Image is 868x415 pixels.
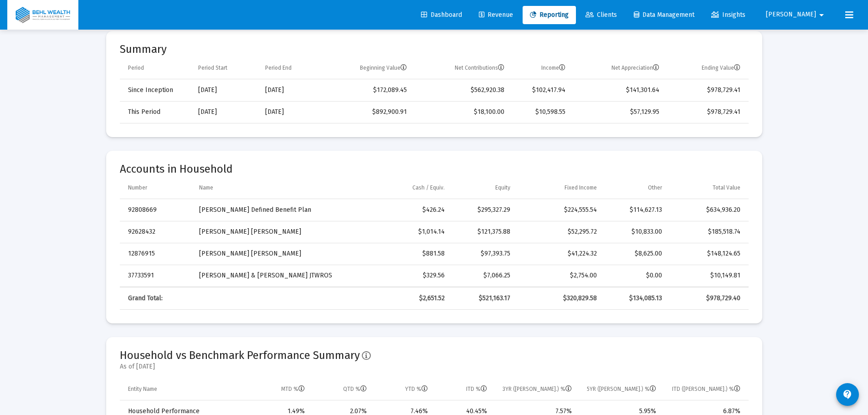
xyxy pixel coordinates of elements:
td: Column ITD % [434,379,493,400]
div: Equity [495,184,510,191]
div: $329.56 [372,271,445,280]
td: 92628432 [120,221,193,243]
span: Reporting [530,11,569,19]
div: [DATE] [198,108,252,117]
mat-icon: arrow_drop_down [816,6,827,24]
span: Revenue [479,11,513,19]
td: Column 5YR (Ann.) % [578,379,663,400]
div: $224,555.54 [523,205,597,215]
td: [PERSON_NAME] [PERSON_NAME] [193,243,365,265]
a: Data Management [627,6,702,24]
div: Name [199,184,213,191]
span: Dashboard [421,11,462,19]
td: Column Cash / Equiv. [365,177,451,199]
div: Grand Total: [128,294,186,303]
div: Net Appreciation [611,64,659,72]
div: 5YR ([PERSON_NAME].) % [587,385,656,393]
td: Column ITD (Ann.) % [663,379,748,400]
td: Column Equity [451,177,517,199]
td: Column Income [511,57,571,79]
span: Insights [711,11,745,19]
div: $426.24 [372,205,445,215]
a: Reporting [523,6,576,24]
div: [DATE] [265,86,316,95]
mat-card-title: Summary [120,45,749,54]
td: $978,729.41 [666,101,748,123]
td: Column Other [603,177,668,199]
td: Column Ending Value [666,57,748,79]
div: Entity Name [128,385,157,393]
span: Household vs Benchmark Performance Summary [120,349,360,362]
button: [PERSON_NAME] [755,5,838,24]
td: 92808669 [120,199,193,221]
td: Column Period [120,57,192,79]
span: Data Management [634,11,694,19]
div: $185,518.74 [675,227,740,236]
div: $10,149.81 [675,271,740,280]
div: $148,124.65 [675,249,740,258]
td: Column Period End [259,57,322,79]
div: Income [541,64,565,72]
div: [DATE] [198,86,252,95]
td: 37733591 [120,265,193,287]
div: Number [128,184,147,191]
div: $320,829.58 [523,294,597,303]
div: ITD % [466,385,487,393]
div: YTD % [405,385,428,393]
div: $634,936.20 [675,205,740,215]
div: Data grid [120,57,749,123]
td: $141,301.64 [572,79,666,101]
td: Column Number [120,177,193,199]
td: Column Net Contributions [413,57,511,79]
div: Other [648,184,662,191]
a: Insights [704,6,753,24]
img: Dashboard [14,6,72,24]
a: Clients [578,6,624,24]
td: Column 3YR (Ann.) % [493,379,578,400]
div: $978,729.40 [675,294,740,303]
div: Beginning Value [360,64,407,72]
mat-icon: contact_support [842,389,853,400]
td: Since Inception [120,79,192,101]
td: Column MTD % [248,379,311,400]
mat-card-subtitle: As of [DATE] [120,362,371,371]
td: Column Net Appreciation [572,57,666,79]
mat-card-title: Accounts in Household [120,164,749,174]
div: $2,651.52 [372,294,445,303]
td: $892,900.91 [322,101,413,123]
td: [PERSON_NAME] & [PERSON_NAME] JTWROS [193,265,365,287]
div: Period [128,64,144,72]
div: $0.00 [610,271,662,280]
span: Clients [586,11,617,19]
div: $10,833.00 [610,227,662,236]
div: Net Contributions [455,64,504,72]
div: Data grid [120,177,749,310]
div: $121,375.88 [457,227,510,236]
td: Column Beginning Value [322,57,413,79]
td: Column YTD % [373,379,434,400]
div: QTD % [343,385,367,393]
div: $1,014.14 [372,227,445,236]
div: Period End [265,64,292,72]
div: $52,295.72 [523,227,597,236]
td: $57,129.95 [572,101,666,123]
td: Column Total Value [668,177,749,199]
div: $97,393.75 [457,249,510,258]
td: $10,598.55 [511,101,571,123]
div: $2,754.00 [523,271,597,280]
td: $978,729.41 [666,79,748,101]
div: $7,066.25 [457,271,510,280]
td: Column Fixed Income [517,177,603,199]
div: $114,627.13 [610,205,662,215]
td: Column QTD % [311,379,373,400]
td: Column Name [193,177,365,199]
div: Cash / Equiv. [412,184,445,191]
div: Fixed Income [565,184,597,191]
div: MTD % [281,385,305,393]
span: [PERSON_NAME] [766,11,816,19]
div: $41,224.32 [523,249,597,258]
div: Ending Value [702,64,740,72]
td: $172,089.45 [322,79,413,101]
div: Total Value [713,184,740,191]
div: $521,163.17 [457,294,510,303]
